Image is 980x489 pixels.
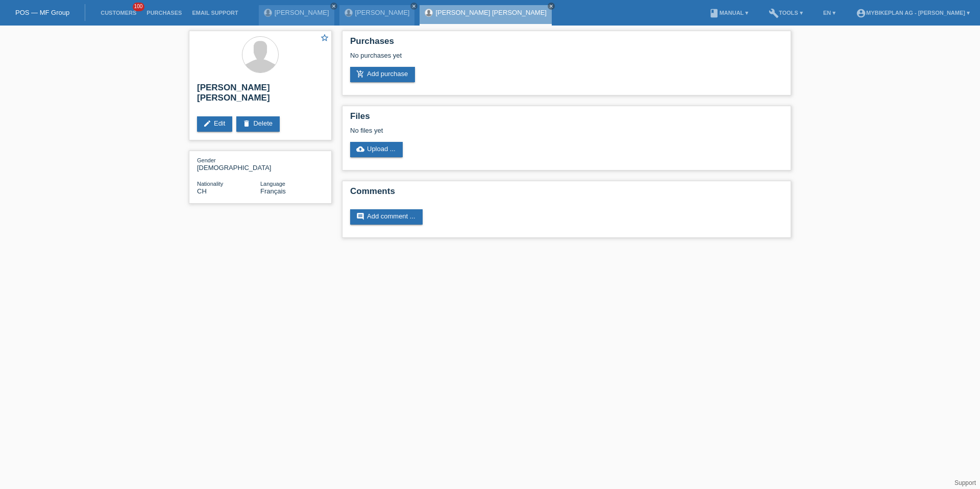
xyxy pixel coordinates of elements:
span: Switzerland [197,187,207,195]
a: close [410,3,418,10]
a: EN ▾ [818,10,841,16]
a: commentAdd comment ... [350,209,423,225]
span: Language [260,181,285,187]
i: close [549,4,554,9]
i: edit [203,119,211,128]
span: Nationality [197,181,223,187]
i: delete [242,119,251,128]
div: No files yet [350,127,662,134]
span: Gender [197,157,216,163]
i: account_circle [856,8,866,18]
a: add_shopping_cartAdd purchase [350,67,415,82]
a: Customers [95,10,141,16]
a: buildTools ▾ [764,10,808,16]
a: account_circleMybikeplan AG - [PERSON_NAME] ▾ [851,10,975,16]
span: Français [260,187,286,195]
a: deleteDelete [236,116,280,132]
a: Purchases [141,10,187,16]
i: add_shopping_cart [356,70,364,78]
div: No purchases yet [350,52,783,67]
a: star_border [320,33,329,44]
span: 100 [133,3,145,11]
i: close [331,4,336,9]
i: close [411,4,416,9]
h2: [PERSON_NAME] [PERSON_NAME] [197,83,324,108]
a: close [548,3,555,10]
i: build [769,8,779,18]
a: bookManual ▾ [704,10,753,16]
a: Email Support [187,10,243,16]
a: POS — MF Group [15,9,69,16]
h2: Comments [350,186,783,202]
a: [PERSON_NAME] [355,9,410,16]
a: [PERSON_NAME] [275,9,329,16]
a: cloud_uploadUpload ... [350,142,403,157]
h2: Files [350,111,783,127]
a: close [330,3,337,10]
i: book [709,8,719,18]
a: editEdit [197,116,232,132]
div: [DEMOGRAPHIC_DATA] [197,156,260,172]
h2: Purchases [350,36,783,52]
i: star_border [320,33,329,42]
i: cloud_upload [356,145,364,153]
a: [PERSON_NAME] [PERSON_NAME] [435,9,546,16]
a: Support [954,479,976,486]
i: comment [356,212,364,221]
